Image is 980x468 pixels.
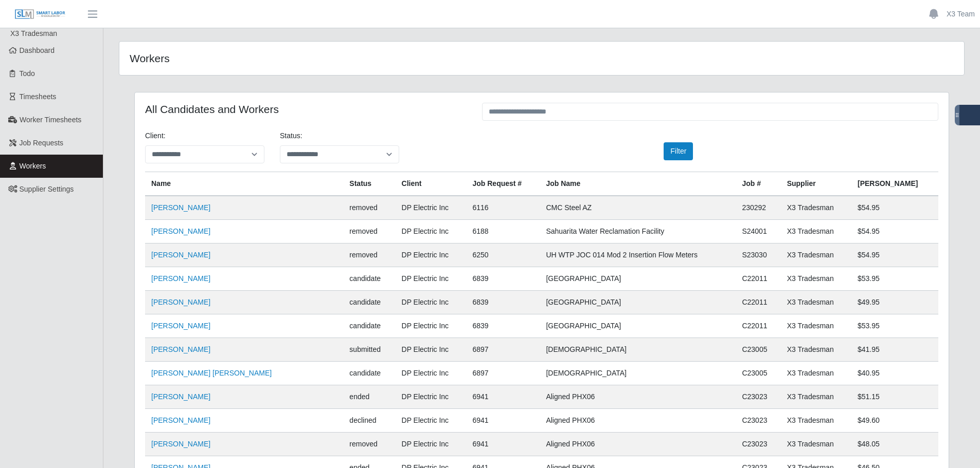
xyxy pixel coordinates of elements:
span: Todo [20,69,35,78]
td: [DEMOGRAPHIC_DATA] [540,338,736,362]
a: [PERSON_NAME] [151,345,210,353]
td: C23023 [736,409,780,433]
td: X3 Tradesman [781,196,851,220]
td: DP Electric Inc [396,244,467,267]
label: Client: [145,130,166,141]
td: Sahuarita Water Reclamation Facility [540,220,736,244]
td: removed [343,244,395,267]
td: DP Electric Inc [396,267,467,291]
td: [GEOGRAPHIC_DATA] [540,291,736,314]
td: DP Electric Inc [396,291,467,314]
td: X3 Tradesman [781,338,851,362]
td: candidate [343,267,395,291]
td: C23005 [736,362,780,385]
td: 230292 [736,196,780,220]
span: Worker Timesheets [20,116,81,124]
td: X3 Tradesman [781,220,851,244]
a: [PERSON_NAME] [151,274,210,283]
td: removed [343,433,395,456]
td: $51.15 [851,385,938,409]
a: [PERSON_NAME] [PERSON_NAME] [151,369,272,377]
a: X3 Team [947,9,975,20]
td: $41.95 [851,338,938,362]
td: [GEOGRAPHIC_DATA] [540,314,736,338]
td: 6941 [466,433,540,456]
td: 6188 [466,220,540,244]
a: [PERSON_NAME] [151,227,210,235]
a: [PERSON_NAME] [151,392,210,401]
th: Job Request # [466,172,540,196]
a: [PERSON_NAME] [151,251,210,259]
td: candidate [343,291,395,314]
td: X3 Tradesman [781,314,851,338]
span: Supplier Settings [20,185,74,193]
td: $54.95 [851,196,938,220]
td: 6897 [466,362,540,385]
td: $49.95 [851,291,938,314]
span: X3 Tradesman [10,29,57,38]
td: CMC Steel AZ [540,196,736,220]
td: S24001 [736,220,780,244]
th: Job Name [540,172,736,196]
td: DP Electric Inc [396,385,467,409]
td: 6839 [466,291,540,314]
td: X3 Tradesman [781,244,851,267]
th: Name [145,172,343,196]
td: DP Electric Inc [396,433,467,456]
a: [PERSON_NAME] [151,298,210,306]
span: Workers [20,162,46,170]
th: Job # [736,172,780,196]
td: ended [343,385,395,409]
td: X3 Tradesman [781,433,851,456]
a: [PERSON_NAME] [151,440,210,448]
td: DP Electric Inc [396,409,467,433]
td: S23030 [736,244,780,267]
td: 6941 [466,409,540,433]
td: removed [343,220,395,244]
td: X3 Tradesman [781,409,851,433]
td: $53.95 [851,314,938,338]
h4: All Candidates and Workers [145,103,467,116]
td: removed [343,196,395,220]
td: $54.95 [851,244,938,267]
td: Aligned PHX06 [540,385,736,409]
td: DP Electric Inc [396,220,467,244]
button: Filter [664,142,693,160]
td: Aligned PHX06 [540,409,736,433]
td: $53.95 [851,267,938,291]
td: 6941 [466,385,540,409]
td: $40.95 [851,362,938,385]
td: X3 Tradesman [781,385,851,409]
td: 6839 [466,267,540,291]
a: [PERSON_NAME] [151,203,210,212]
td: $49.60 [851,409,938,433]
td: Aligned PHX06 [540,433,736,456]
span: Timesheets [20,92,57,101]
td: $54.95 [851,220,938,244]
img: SLM Logo [14,9,66,20]
th: Status [343,172,395,196]
td: C22011 [736,314,780,338]
label: Status: [280,130,302,141]
td: DP Electric Inc [396,362,467,385]
td: candidate [343,362,395,385]
td: 6250 [466,244,540,267]
td: C23005 [736,338,780,362]
td: C22011 [736,291,780,314]
td: [GEOGRAPHIC_DATA] [540,267,736,291]
td: UH WTP JOC 014 Mod 2 Insertion Flow Meters [540,244,736,267]
td: X3 Tradesman [781,291,851,314]
a: [PERSON_NAME] [151,322,210,330]
td: C23023 [736,385,780,409]
span: Job Requests [20,139,64,147]
td: DP Electric Inc [396,314,467,338]
td: [DEMOGRAPHIC_DATA] [540,362,736,385]
h4: Workers [130,52,464,65]
td: DP Electric Inc [396,196,467,220]
td: 6116 [466,196,540,220]
td: 6839 [466,314,540,338]
th: Client [396,172,467,196]
td: X3 Tradesman [781,267,851,291]
td: declined [343,409,395,433]
td: $48.05 [851,433,938,456]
